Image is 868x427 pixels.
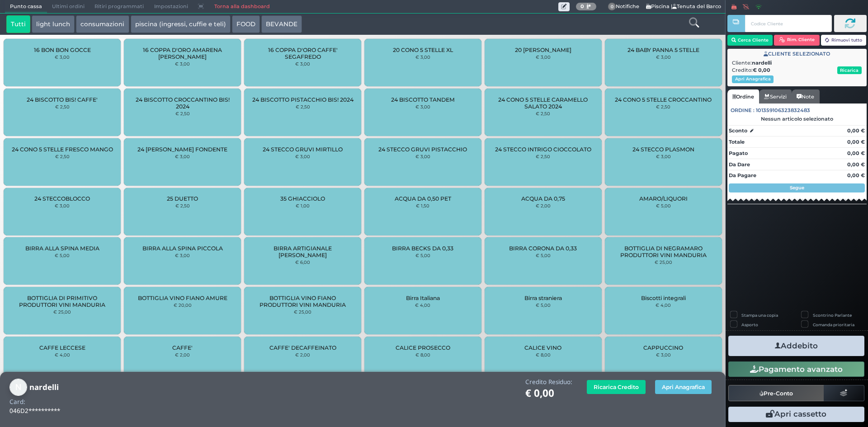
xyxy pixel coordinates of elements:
small: € 2,50 [536,111,550,116]
small: € 2,00 [175,352,190,357]
span: 20 [PERSON_NAME] [515,47,571,53]
small: € 2,50 [175,203,190,208]
button: piscina (ingressi, cuffie e teli) [131,15,231,33]
strong: Sconto [729,127,747,135]
strong: € 0,00 [753,67,770,73]
span: 16 COPPA D'ORO AMARENA [PERSON_NAME] [132,47,233,60]
span: AMARO/LIQUORI [639,195,688,202]
b: nardelli [29,382,59,392]
span: 0 [608,3,616,11]
span: CAPPUCCINO [643,344,683,351]
div: Cliente: [732,59,862,67]
small: € 2,50 [175,111,190,116]
button: Pagamento avanzato [728,361,864,377]
strong: 0,00 € [847,161,865,168]
small: € 2,00 [295,352,310,357]
a: Torna alla dashboard [209,0,274,13]
span: 24 [PERSON_NAME] FONDENTE [137,146,227,153]
small: € 3,00 [415,104,430,109]
strong: Da Pagare [729,172,756,178]
span: 24 CONO 5 STELLE CROCCANTINO [615,96,712,103]
small: € 3,00 [656,154,671,159]
strong: 0,00 € [847,150,865,156]
b: 0 [580,3,584,9]
small: € 3,00 [536,54,551,60]
span: ACQUA DA 0,75 [521,195,565,202]
span: 101359106323832483 [756,107,810,114]
small: € 6,00 [295,259,310,265]
small: € 2,00 [536,203,551,208]
span: BOTTIGLIA DI NEGRAMARO PRODUTTORI VINI MANDURIA [612,245,714,258]
span: CALICE PROSECCO [396,344,450,351]
span: BIRRA ALLA SPINA PICCOLA [142,245,223,252]
span: 24 BISCOTTO CROCCANTINO BIS! 2024 [132,96,233,110]
b: nardelli [752,60,772,66]
small: € 3,00 [295,154,310,159]
span: 24 BISCOTTO TANDEM [391,96,455,103]
button: Apri Anagrafica [655,380,712,394]
span: CAFFE' [172,344,193,351]
button: Cerca Cliente [727,35,773,46]
small: € 2,50 [55,154,70,159]
span: CALICE VINO [524,344,561,351]
span: 24 CONO 5 STELLE FRESCO MANGO [12,146,113,153]
span: Ordine : [731,107,755,114]
span: BIRRA BECKS DA 0,33 [392,245,453,252]
small: € 3,00 [656,352,671,357]
button: light lunch [32,15,75,33]
small: € 1,50 [416,203,429,208]
small: € 5,00 [536,253,551,258]
span: BIRRA ARTIGIANALE [PERSON_NAME] [252,245,354,258]
span: 20 CONO 5 STELLE XL [393,47,453,53]
a: Servizi [759,89,792,104]
small: € 25,00 [53,309,71,314]
label: Stampa una copia [741,312,778,318]
span: Birra straniera [524,295,562,301]
h1: € 0,00 [525,388,572,399]
span: 16 COPPA D'ORO CAFFE' SEGAFREDO [252,47,354,60]
span: BIRRA ALLA SPINA MEDIA [25,245,99,252]
small: € 3,00 [175,253,190,258]
span: 24 STECCO GRUVI MIRTILLO [263,146,343,153]
small: € 2,50 [656,104,670,109]
small: € 3,00 [415,154,430,159]
strong: Da Dare [729,161,750,168]
small: € 5,00 [415,253,430,258]
button: Ricarica Credito [587,380,646,394]
small: € 4,00 [55,352,70,357]
small: € 3,00 [415,54,430,60]
a: Note [792,89,819,104]
span: 24 STECCOBLOCCO [34,195,90,202]
span: Impostazioni [149,0,193,13]
span: 24 BISCOTTO PISTACCHIO BIS! 2024 [252,96,354,103]
div: Nessun articolo selezionato [727,116,867,122]
button: Ricarica [837,66,862,74]
span: Punto cassa [5,0,47,13]
button: Addebito [728,336,864,356]
span: 24 STECCO PLASMON [632,146,694,153]
small: € 3,00 [295,61,310,66]
small: € 5,00 [55,253,70,258]
button: Apri Anagrafica [732,75,774,83]
button: Rim. Cliente [774,35,820,46]
input: Codice Cliente [745,15,831,32]
span: 25 DUETTO [167,195,198,202]
span: Ritiri programmati [90,0,149,13]
span: 24 STECCO GRUVI PISTACCHIO [378,146,467,153]
button: consumazioni [76,15,129,33]
strong: Totale [729,139,745,145]
small: € 3,00 [55,203,70,208]
strong: 0,00 € [847,172,865,178]
button: Tutti [6,15,30,33]
small: € 2,50 [55,104,70,109]
small: € 4,00 [656,302,671,308]
label: Scontrino Parlante [813,312,852,318]
span: BOTTIGLIA VINO FIANO PRODUTTORI VINI MANDURIA [252,295,354,308]
small: € 5,00 [536,302,551,308]
span: CLIENTE SELEZIONATO [764,50,830,58]
span: CAFFE LECCESE [39,344,85,351]
span: BIRRA CORONA DA 0,33 [509,245,577,252]
small: € 4,00 [415,302,430,308]
small: € 3,00 [656,54,671,60]
span: 24 BABY PANNA 5 STELLE [627,47,699,53]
